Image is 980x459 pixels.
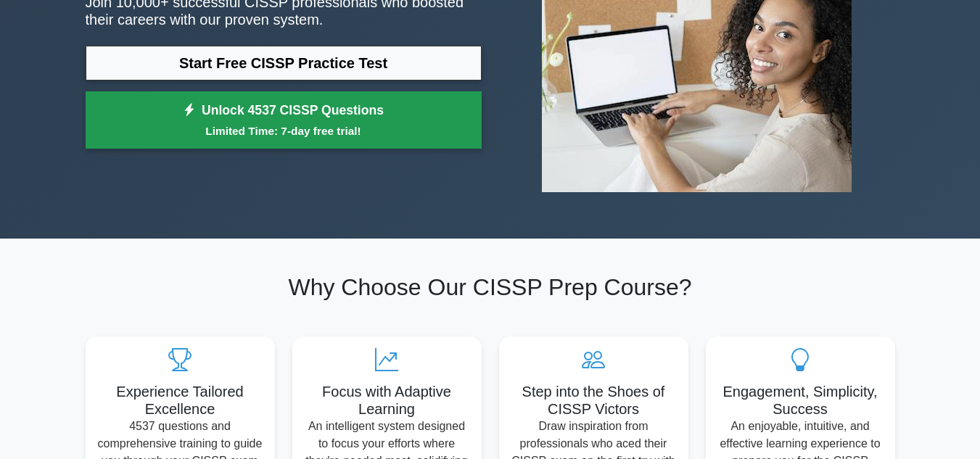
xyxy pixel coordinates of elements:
a: Unlock 4537 CISSP QuestionsLimited Time: 7-day free trial! [86,91,482,149]
h5: Focus with Adaptive Learning [304,383,470,418]
h5: Step into the Shoes of CISSP Victors [511,383,677,418]
h5: Engagement, Simplicity, Success [717,383,884,418]
a: Start Free CISSP Practice Test [86,46,482,80]
h5: Experience Tailored Excellence [97,383,263,418]
small: Limited Time: 7-day free trial! [104,123,464,139]
h2: Why Choose Our CISSP Prep Course? [86,273,895,301]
